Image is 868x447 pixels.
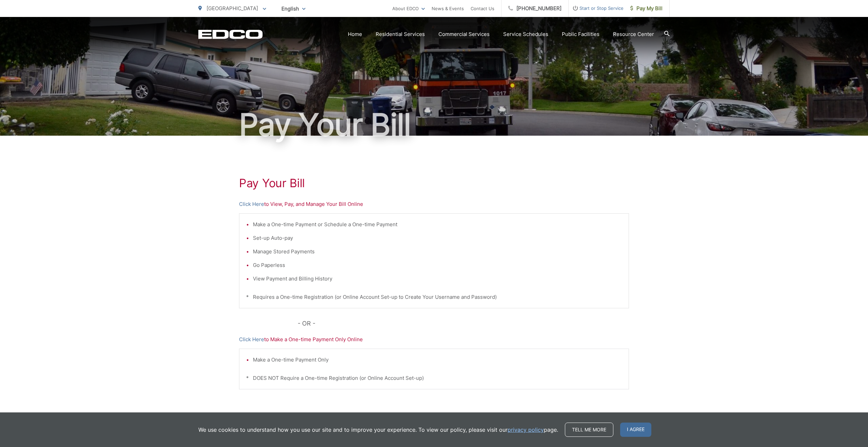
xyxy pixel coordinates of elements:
[276,3,311,15] span: English
[253,220,622,229] li: Make a One-time Payment or Schedule a One-time Payment
[198,30,263,39] a: EDCD logo. Return to the homepage.
[206,5,258,12] span: [GEOGRAPHIC_DATA]
[630,4,663,13] span: Pay My Bill
[508,426,544,434] a: privacy policy
[565,423,613,437] a: Tell me more
[471,4,494,13] a: Contact Us
[392,4,425,13] a: About EDCO
[239,176,629,190] h1: Pay Your Bill
[348,30,362,38] a: Home
[198,426,558,434] p: We use cookies to understand how you use our site and to improve your experience. To view our pol...
[239,200,264,208] a: Click Here
[246,374,622,382] p: * DOES NOT Require a One-time Registration (or Online Account Set-up)
[239,200,629,208] p: to View, Pay, and Manage Your Bill Online
[239,335,629,344] p: to Make a One-time Payment Only Online
[620,423,651,437] span: I agree
[253,261,622,269] li: Go Paperless
[432,4,464,13] a: News & Events
[376,30,425,38] a: Residential Services
[253,356,622,364] li: Make a One-time Payment Only
[503,30,548,38] a: Service Schedules
[613,30,654,38] a: Resource Center
[253,275,622,283] li: View Payment and Billing History
[298,318,629,329] p: - OR -
[562,30,599,38] a: Public Facilities
[253,234,622,242] li: Set-up Auto-pay
[253,248,622,256] li: Manage Stored Payments
[239,335,264,344] a: Click Here
[246,293,622,301] p: * Requires a One-time Registration (or Online Account Set-up to Create Your Username and Password)
[438,30,490,38] a: Commercial Services
[198,108,670,142] h1: Pay Your Bill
